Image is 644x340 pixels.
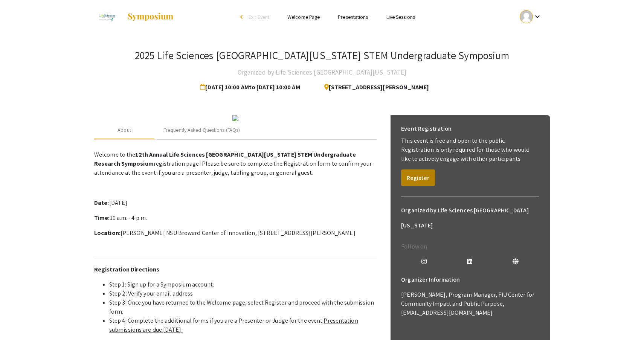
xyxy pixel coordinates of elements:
button: Expand account dropdown [512,8,550,25]
img: 2025 Life Sciences South Florida STEM Undergraduate Symposium [94,8,119,26]
h6: Organizer Information [401,272,539,287]
img: Symposium by ForagerOne [127,12,174,21]
strong: Location: [94,229,121,237]
span: [DATE] 10:00 AM to [DATE] 10:00 AM [200,80,303,95]
u: Presentation submissions are due [DATE]. [109,317,358,334]
h6: Event Registration [401,121,452,136]
h4: Organized by Life Sciences [GEOGRAPHIC_DATA][US_STATE] [238,65,406,80]
span: [STREET_ADDRESS][PERSON_NAME] [318,80,429,95]
strong: Date: [94,199,109,207]
p: [DATE] [94,198,377,207]
img: 32153a09-f8cb-4114-bf27-cfb6bc84fc69.png [232,115,238,121]
strong: Time: [94,214,110,222]
iframe: Chat [6,306,32,334]
li: Step 3: Once you have returned to the Welcome page, select Register and proceed with the submissi... [109,298,377,316]
li: Step 4: Complete the additional forms if you are a Presenter or Judge for the event. [109,316,377,334]
strong: 12th Annual Life Sciences [GEOGRAPHIC_DATA][US_STATE] STEM Undergraduate Research Symposium [94,151,356,168]
a: Welcome Page [287,14,320,20]
p: Welcome to the registration page! Please be sure to complete the Registration form to confirm you... [94,150,377,177]
p: [PERSON_NAME], Program Manager, FIU Center for Community Impact and Public Purpose, [EMAIL_ADDRES... [401,290,539,317]
p: This event is free and open to the public. Registration is only required for those who would like... [401,136,539,163]
div: arrow_back_ios [240,15,245,19]
h6: Organized by Life Sciences [GEOGRAPHIC_DATA][US_STATE] [401,203,539,233]
span: Exit Event [249,14,269,20]
p: [PERSON_NAME] NSU Broward Center of Innovation, [STREET_ADDRESS][PERSON_NAME] [94,229,377,238]
mat-icon: Expand account dropdown [533,12,542,21]
li: Step 1: Sign up for a Symposium account. [109,280,377,289]
p: 10 a.m. - 4 p.m. [94,213,377,223]
div: Frequently Asked Questions (FAQs) [163,126,240,134]
p: Follow on [401,242,539,251]
li: Step 2: Verify your email address [109,289,377,298]
h3: 2025 Life Sciences [GEOGRAPHIC_DATA][US_STATE] STEM Undergraduate Symposium [135,49,510,62]
a: 2025 Life Sciences South Florida STEM Undergraduate Symposium [94,8,174,26]
u: Registration Directions [94,265,159,273]
a: Live Sessions [386,14,415,20]
button: Register [401,169,435,186]
a: Presentations [338,14,368,20]
div: About [118,126,131,134]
